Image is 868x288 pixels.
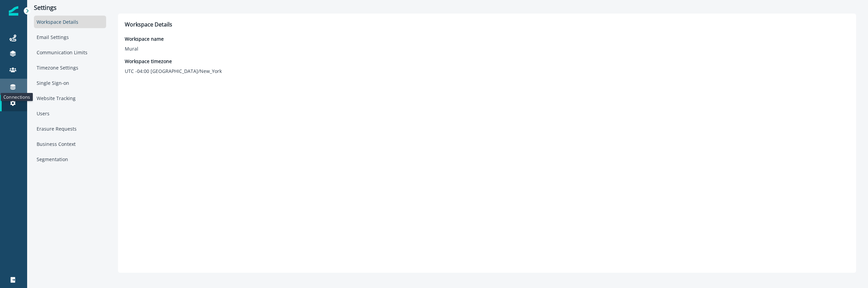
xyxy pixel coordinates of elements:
[34,16,106,28] div: Workspace Details
[34,122,106,135] div: Erasure Requests
[9,6,18,16] img: Inflection
[125,20,849,28] p: Workspace Details
[125,68,222,75] p: UTC -04:00 [GEOGRAPHIC_DATA]/New_York
[34,31,106,43] div: Email Settings
[34,4,106,12] p: Settings
[34,153,106,166] div: Segmentation
[34,138,106,150] div: Business Context
[125,45,164,52] p: Mural
[34,107,106,120] div: Users
[34,46,106,59] div: Communication Limits
[34,61,106,74] div: Timezone Settings
[34,77,106,89] div: Single Sign-on
[125,58,222,65] p: Workspace timezone
[125,35,164,42] p: Workspace name
[34,92,106,104] div: Website Tracking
